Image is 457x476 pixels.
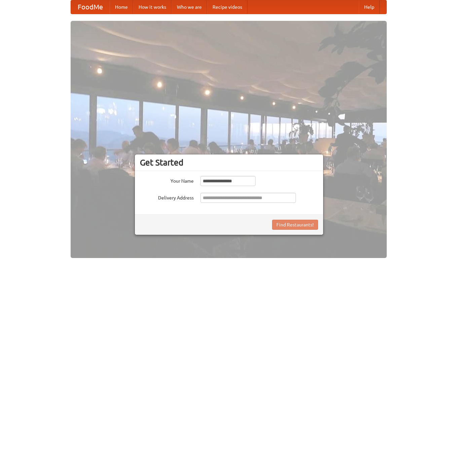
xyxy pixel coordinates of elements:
[140,157,318,168] h3: Get Started
[140,193,194,201] label: Delivery Address
[359,0,380,14] a: Help
[133,0,172,14] a: How it works
[272,220,318,230] button: Find Restaurants!
[110,0,133,14] a: Home
[207,0,247,14] a: Recipe videos
[71,0,110,14] a: FoodMe
[172,0,207,14] a: Who we are
[140,176,194,184] label: Your Name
